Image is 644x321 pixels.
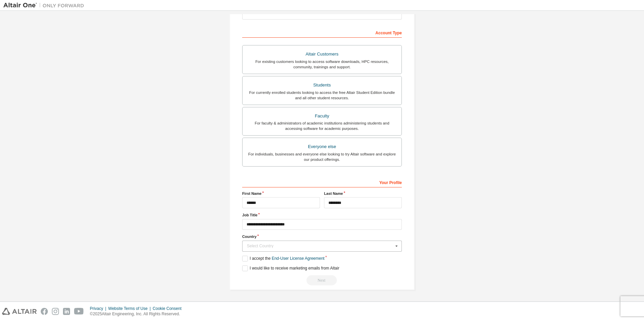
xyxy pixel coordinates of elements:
[242,177,402,187] div: Your Profile
[247,49,397,59] div: Altair Customers
[242,256,324,261] label: I accept the
[242,275,402,285] div: Read and acccept EULA to continue
[242,265,339,271] label: I would like to receive marketing emails from Altair
[41,308,48,315] img: facebook.svg
[247,151,397,162] div: For individuals, businesses and everyone else looking to try Altair software and explore our prod...
[247,90,397,101] div: For currently enrolled students looking to access the free Altair Student Edition bundle and all ...
[247,59,397,70] div: For existing customers looking to access software downloads, HPC resources, community, trainings ...
[2,308,37,315] img: altair_logo.svg
[153,306,185,311] div: Cookie Consent
[242,234,402,239] label: Country
[247,111,397,121] div: Faculty
[247,80,397,90] div: Students
[52,308,59,315] img: instagram.svg
[247,120,397,131] div: For faculty & administrators of academic institutions administering students and accessing softwa...
[108,306,153,311] div: Website Terms of Use
[247,244,393,248] div: Select Country
[90,306,108,311] div: Privacy
[272,256,325,261] a: End-User License Agreement
[3,2,88,9] img: Altair One
[63,308,70,315] img: linkedin.svg
[242,191,320,196] label: First Name
[90,311,186,317] p: © 2025 Altair Engineering, Inc. All Rights Reserved.
[242,27,402,38] div: Account Type
[242,212,402,218] label: Job Title
[74,308,84,315] img: youtube.svg
[324,191,402,196] label: Last Name
[247,142,397,151] div: Everyone else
